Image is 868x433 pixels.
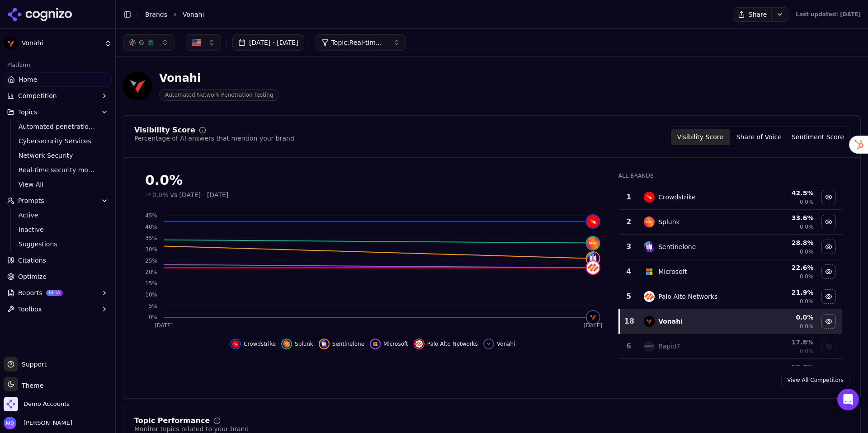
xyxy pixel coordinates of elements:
span: Toolbox [18,305,42,314]
button: Hide splunk data [281,339,313,349]
img: splunk [644,216,655,227]
div: Vonahi [159,71,279,85]
tspan: [DATE] [155,322,173,329]
button: ReportsBETA [4,286,112,300]
div: 17.8 % [755,338,813,347]
span: Inactive [19,225,97,234]
img: splunk [283,340,290,348]
tr: 3sentineloneSentinelone28.8%0.0%Hide sentinelone data [619,235,842,259]
div: 4 [623,266,635,277]
button: Share [733,7,771,22]
button: Hide vonahi data [483,339,515,349]
img: crowdstrike [232,340,239,348]
span: 0.0% [800,323,814,330]
img: Melissa Dowd [4,417,16,429]
div: Percentage of AI answers that mention your brand [134,134,294,143]
span: Home [19,75,37,84]
span: Vonahi [183,10,204,19]
span: Support [18,360,47,369]
a: View All Competitors [781,373,849,387]
button: Competition [4,89,112,103]
tspan: 35% [145,235,157,241]
div: Sentinelone [658,242,696,251]
span: Topics [18,108,38,117]
button: Hide palo alto networks data [414,339,478,349]
button: Share of Voice [730,129,788,145]
button: Open organization switcher [4,397,70,411]
img: palo alto networks [587,261,599,274]
button: Prompts [4,193,112,208]
img: United States [192,38,201,47]
img: Vonahi [123,71,152,100]
tspan: 0% [149,314,157,320]
span: Cybersecurity Services [19,136,97,146]
img: sentinelone [321,340,328,348]
div: 6 [623,341,635,352]
tr: 13.0%Show fortinet data [619,359,842,384]
a: Active [15,209,101,221]
img: Demo Accounts [4,397,18,411]
button: Sentiment Score [788,129,847,145]
tr: 4microsoftMicrosoft22.6%0.0%Hide microsoft data [619,259,842,284]
button: Hide vonahi data [821,314,836,329]
span: Palo Alto Networks [427,340,478,348]
img: vonahi [587,311,599,324]
span: 0.0% [800,198,814,206]
span: Optimize [18,272,47,281]
div: 33.6 % [755,213,813,222]
button: Hide crowdstrike data [821,190,836,204]
div: 0.0% [145,172,600,188]
button: Hide microsoft data [370,339,408,349]
a: Inactive [15,223,101,236]
button: Topics [4,105,112,119]
span: 0.0% [800,223,814,231]
tspan: 15% [145,280,157,287]
a: Brands [145,11,167,18]
tspan: 20% [145,269,157,275]
span: 0.0% [152,190,169,199]
div: Open Intercom Messenger [837,389,859,410]
img: crowdstrike [644,192,655,202]
img: sentinelone [587,252,599,265]
span: Reports [18,288,42,297]
span: 0.0% [800,248,814,255]
div: Topic Performance [134,417,210,424]
span: Active [19,211,97,220]
span: Suggestions [19,240,97,249]
tr: 5palo alto networksPalo Alto Networks21.9%0.0%Hide palo alto networks data [619,284,842,309]
img: palo alto networks [415,340,423,348]
span: Splunk [295,340,313,348]
a: Real-time security monitoring [15,164,101,176]
tspan: 25% [145,258,157,264]
tr: 2splunkSplunk33.6%0.0%Hide splunk data [619,210,842,235]
a: Network Security [15,149,101,162]
span: Sentinelone [332,340,364,348]
div: 5 [623,291,635,302]
span: Automated Network Penetration Testing [159,89,279,101]
img: vonahi [644,316,655,327]
div: Microsoft [658,267,687,276]
a: Optimize [4,269,112,284]
div: 13.0 % [755,362,813,372]
div: 22.6 % [755,263,813,272]
img: microsoft [644,266,655,277]
div: 21.9 % [755,288,813,297]
tspan: 45% [145,212,157,219]
a: Cybersecurity Services [15,135,101,147]
tr: 1crowdstrikeCrowdstrike42.5%0.0%Hide crowdstrike data [619,185,842,210]
img: splunk [587,237,599,249]
tspan: 30% [145,246,157,253]
span: Microsoft [383,340,408,348]
button: Hide crowdstrike data [230,339,276,349]
div: All Brands [618,172,842,179]
div: Crowdstrike [658,193,696,202]
button: Hide microsoft data [821,264,836,279]
button: Toolbox [4,302,112,316]
div: Visibility Score [134,127,195,134]
div: 2 [623,216,635,227]
div: Palo Alto Networks [658,292,717,301]
button: Open user button [4,417,72,429]
div: 18 [624,316,635,327]
tspan: 5% [149,303,157,309]
div: 1 [623,192,635,202]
